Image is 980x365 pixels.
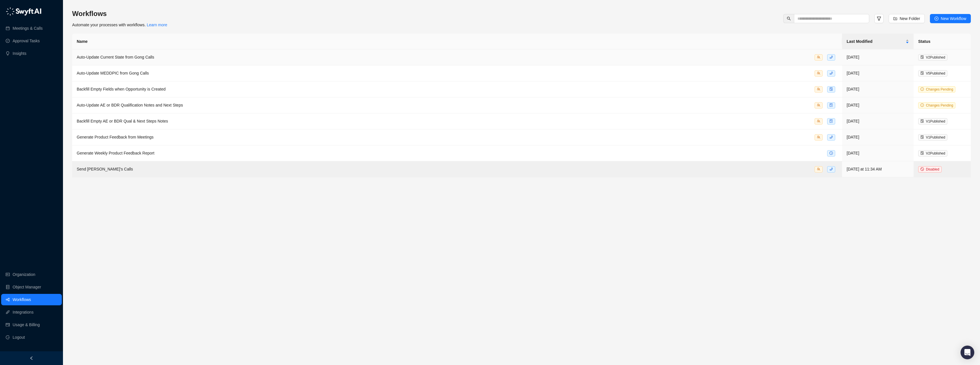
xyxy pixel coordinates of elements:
span: phone [829,55,833,59]
button: New Folder [889,14,925,23]
span: logout [6,335,10,339]
td: [DATE] [842,113,914,129]
button: New Workflow [930,14,971,23]
span: info-circle [920,103,924,107]
span: team [817,103,820,107]
span: Auto-Update Current State from Gong Calls [77,55,154,59]
a: Object Manager [13,281,41,293]
span: V 2 Published [926,151,945,155]
a: Insights [13,48,26,59]
td: [DATE] [842,65,914,81]
span: folder-add [893,17,897,21]
span: V 5 Published [926,71,945,75]
span: Auto-Update MEDDPIC from Gong Calls [77,71,149,75]
span: file-sync [829,103,833,107]
span: team [817,119,820,123]
span: info-circle [920,87,924,91]
td: [DATE] [842,97,914,113]
span: Logout [13,332,25,343]
span: Disabled [926,167,939,171]
span: filter [877,16,881,21]
span: file-done [829,87,833,91]
span: Send [PERSON_NAME]'s Calls [77,167,133,171]
td: [DATE] at 11:34 AM [842,161,914,177]
h3: Workflows [72,9,167,18]
span: file-sync [829,119,833,123]
span: Last Modified [847,38,904,45]
span: team [817,87,820,91]
a: Approval Tasks [13,35,40,47]
img: logo-05li4sbe.png [6,7,42,16]
th: Status [914,34,971,49]
span: left [29,356,33,360]
span: V 1 Published [926,135,945,139]
td: [DATE] [842,145,914,161]
span: Generate Weekly Product Feedback Report [77,151,154,155]
span: clock-circle [829,151,833,155]
span: Changes Pending [926,103,953,107]
span: file-done [920,119,924,123]
a: Integrations [13,306,33,318]
span: New Workflow [941,15,966,22]
a: Workflows [13,294,31,305]
td: [DATE] [842,81,914,97]
span: Changes Pending [926,87,953,91]
span: phone [829,135,833,139]
td: [DATE] [842,49,914,65]
span: Auto-Update AE or BDR Qualification Notes and Next Steps [77,103,183,107]
a: Organization [13,269,35,280]
span: plus-circle [934,17,938,21]
span: file-done [920,135,924,139]
span: file-done [920,55,924,59]
span: file-done [920,151,924,155]
span: team [817,135,820,139]
span: Automate your processes with workflows. [72,23,167,27]
a: Learn more [147,23,167,27]
span: V 2 Published [926,55,945,59]
div: Open Intercom Messenger [961,346,974,359]
span: file-done [920,71,924,75]
a: Meetings & Calls [13,23,43,34]
span: stop [920,167,924,171]
span: Generate Product Feedback from Meetings [77,135,153,139]
td: [DATE] [842,129,914,145]
span: phone [829,167,833,171]
span: phone [829,71,833,75]
a: Usage & Billing [13,319,40,330]
span: team [817,55,820,59]
span: V 1 Published [926,119,945,123]
span: Backfill Empty Fields when Opportunity is Created [77,87,165,91]
span: search [787,17,791,21]
th: Name [72,34,842,49]
span: Backfill Empty AE or BDR Qual & Next Steps Notes [77,119,168,123]
span: team [817,71,820,75]
span: New Folder [900,15,920,22]
span: team [817,167,820,171]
